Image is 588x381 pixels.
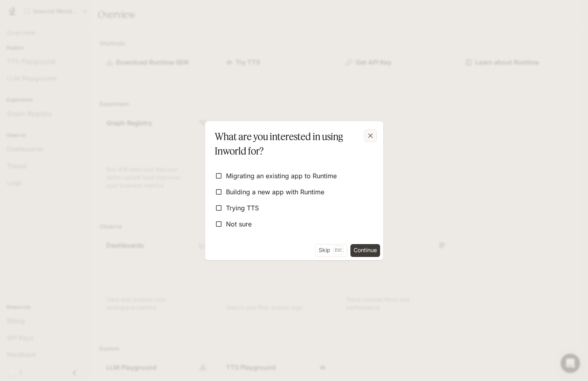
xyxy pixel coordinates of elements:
button: SkipEsc [315,244,347,257]
span: Migrating an existing app to Runtime [226,171,337,181]
span: Trying TTS [226,203,259,213]
p: What are you interested in using Inworld for? [215,129,370,158]
span: Not sure [226,219,252,229]
button: Continue [350,244,380,257]
p: Esc [334,246,344,255]
span: Building a new app with Runtime [226,187,324,197]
